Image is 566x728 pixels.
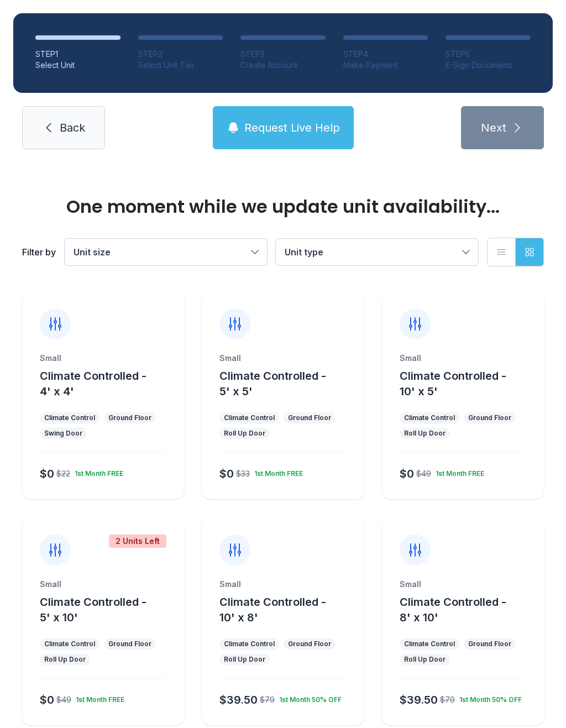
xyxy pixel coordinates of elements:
[224,640,275,648] div: Climate Control
[404,429,446,438] div: Roll Up Door
[40,466,54,481] div: $0
[44,429,82,438] div: Swing Door
[65,239,267,265] button: Unit size
[219,579,346,590] div: Small
[240,60,326,71] div: Create Account
[416,468,431,479] div: $49
[35,60,120,71] div: Select Unit
[224,655,265,664] div: Roll Up Door
[240,49,326,60] div: STEP 3
[44,640,95,648] div: Climate Control
[22,198,544,216] div: One moment while we update unit availability...
[404,640,455,648] div: Climate Control
[56,694,71,705] div: $49
[138,49,223,60] div: STEP 2
[60,120,85,135] span: Back
[250,465,303,478] div: 1st Month FREE
[431,465,484,478] div: 1st Month FREE
[276,239,478,265] button: Unit type
[219,594,359,625] button: Climate Controlled - 10' x 8'
[108,413,151,422] div: Ground Floor
[455,691,522,704] div: 1st Month 50% OFF
[44,655,86,664] div: Roll Up Door
[446,60,531,71] div: E-Sign Documents
[219,466,234,481] div: $0
[343,60,428,71] div: Make Payment
[224,413,275,422] div: Climate Control
[35,49,120,60] div: STEP 1
[446,49,531,60] div: STEP 5
[56,468,70,479] div: $22
[481,120,506,135] span: Next
[400,368,539,399] button: Climate Controlled - 10' x 5'
[236,468,250,479] div: $33
[440,694,455,705] div: $79
[244,120,340,135] span: Request Live Help
[44,413,95,422] div: Climate Control
[74,247,111,258] span: Unit size
[108,640,151,648] div: Ground Floor
[219,353,346,364] div: Small
[288,413,331,422] div: Ground Floor
[40,353,166,364] div: Small
[109,535,166,548] div: 2 Units Left
[285,247,323,258] span: Unit type
[400,369,506,398] span: Climate Controlled - 10' x 5'
[468,413,511,422] div: Ground Floor
[219,368,359,399] button: Climate Controlled - 5' x 5'
[468,640,511,648] div: Ground Floor
[404,655,446,664] div: Roll Up Door
[404,413,455,422] div: Climate Control
[275,691,342,704] div: 1st Month 50% OFF
[400,353,526,364] div: Small
[40,579,166,590] div: Small
[219,369,326,398] span: Climate Controlled - 5' x 5'
[70,465,123,478] div: 1st Month FREE
[288,640,331,648] div: Ground Floor
[40,594,180,625] button: Climate Controlled - 5' x 10'
[71,691,124,704] div: 1st Month FREE
[219,692,258,708] div: $39.50
[224,429,265,438] div: Roll Up Door
[40,368,180,399] button: Climate Controlled - 4' x 4'
[40,692,54,708] div: $0
[400,594,539,625] button: Climate Controlled - 8' x 10'
[400,595,506,624] span: Climate Controlled - 8' x 10'
[400,579,526,590] div: Small
[22,245,56,259] div: Filter by
[400,692,438,708] div: $39.50
[138,60,223,71] div: Select Unit Tier
[40,595,146,624] span: Climate Controlled - 5' x 10'
[260,694,275,705] div: $79
[343,49,428,60] div: STEP 4
[219,595,326,624] span: Climate Controlled - 10' x 8'
[400,466,414,481] div: $0
[40,369,146,398] span: Climate Controlled - 4' x 4'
